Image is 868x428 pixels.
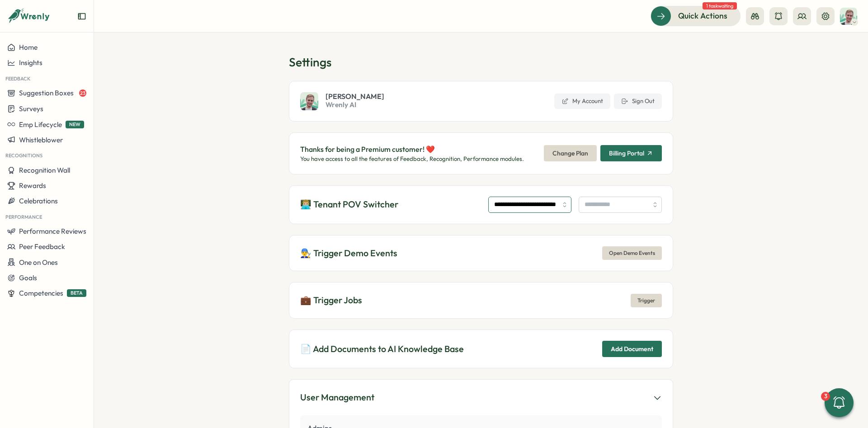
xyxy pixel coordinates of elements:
[325,93,384,100] span: [PERSON_NAME]
[19,58,42,67] span: Insights
[632,97,655,105] span: Sign Out
[19,136,63,144] span: Whistleblower
[19,242,65,251] span: Peer Feedback
[544,145,597,161] button: Change Plan
[289,54,673,70] h1: Settings
[300,92,318,110] img: Matt Brooks
[651,6,741,26] button: Quick Actions
[572,97,603,105] span: My Account
[300,144,524,155] p: Thanks for being a Premium customer! ❤️
[300,293,362,307] p: 💼 Trigger Jobs
[611,341,653,357] span: Add Document
[300,342,464,356] p: 📄 Add Documents to AI Knowledge Base
[79,89,86,97] span: 23
[19,43,38,52] span: Home
[552,146,588,161] span: Change Plan
[300,246,397,260] p: 👨‍🔧 Trigger Demo Events
[840,8,857,25] img: Matt Brooks
[821,392,830,401] div: 3
[19,181,46,190] span: Rewards
[19,273,37,282] span: Goals
[19,258,58,267] span: One on Ones
[631,294,662,307] button: Trigger
[602,246,662,260] button: Open Demo Events
[19,227,86,235] span: Performance Reviews
[600,145,662,161] button: Billing Portal
[614,94,662,109] button: Sign Out
[325,100,384,110] span: Wrenly AI
[637,294,655,307] span: Trigger
[19,89,74,97] span: Suggestion Boxes
[19,197,58,205] span: Celebrations
[19,104,43,113] span: Surveys
[609,150,644,156] span: Billing Portal
[609,247,655,259] span: Open Demo Events
[602,341,662,357] button: Add Document
[66,121,84,128] span: NEW
[703,2,737,9] span: 1 task waiting
[300,198,398,212] p: 👨🏼‍💻 Tenant POV Switcher
[300,155,524,163] p: You have access to all the features of Feedback, Recognition, Performance modules.
[67,289,86,297] span: BETA
[554,94,610,109] a: My Account
[19,120,62,129] span: Emp Lifecycle
[19,166,70,174] span: Recognition Wall
[300,390,374,404] div: User Management
[678,10,727,22] span: Quick Actions
[19,289,63,297] span: Competencies
[300,390,662,404] button: User Management
[77,12,86,21] button: Expand sidebar
[825,388,854,417] button: 3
